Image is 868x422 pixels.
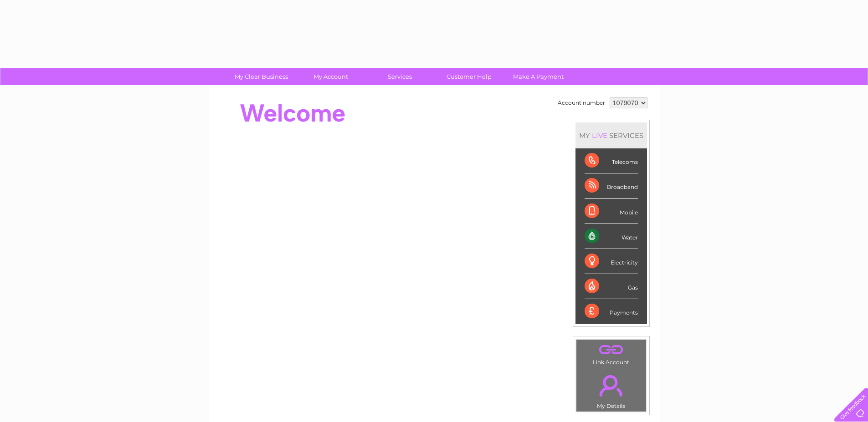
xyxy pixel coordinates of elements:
[590,131,609,140] div: LIVE
[579,370,644,402] a: .
[585,249,638,274] div: Electricity
[585,274,638,299] div: Gas
[555,95,607,111] td: Account number
[362,68,437,85] a: Services
[575,122,647,148] div: MY SERVICES
[576,367,647,412] td: My Details
[579,342,644,358] a: .
[585,199,638,224] div: Mobile
[576,339,647,368] td: Link Account
[585,299,638,324] div: Payments
[224,68,299,85] a: My Clear Business
[431,68,507,85] a: Customer Help
[585,148,638,173] div: Telecoms
[585,173,638,198] div: Broadband
[501,68,576,85] a: Make A Payment
[585,224,638,249] div: Water
[293,68,368,85] a: My Account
